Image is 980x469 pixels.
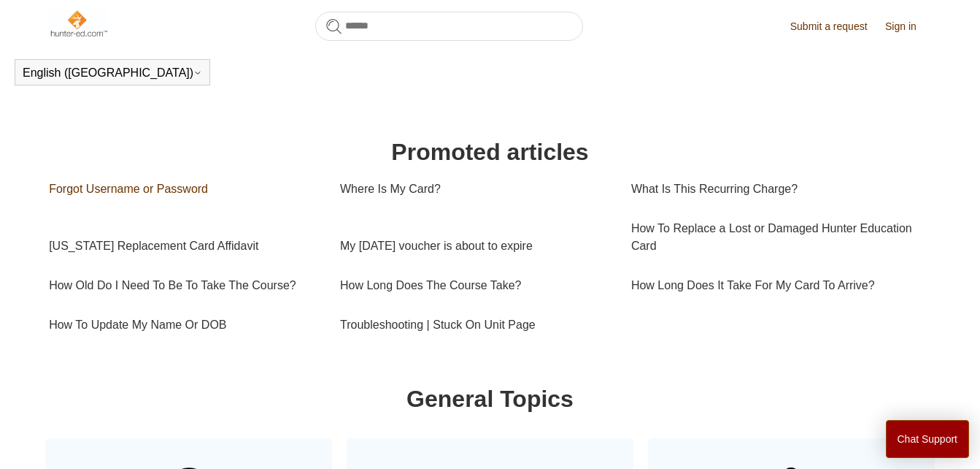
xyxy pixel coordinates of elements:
a: Troubleshooting | Stuck On Unit Page [340,305,609,345]
a: What Is This Recurring Charge? [631,169,922,209]
a: [US_STATE] Replacement Card Affidavit [49,226,318,266]
input: Search [315,12,583,41]
h1: Promoted articles [49,134,931,169]
a: My [DATE] voucher is about to expire [340,226,609,266]
a: How To Update My Name Or DOB [49,305,318,345]
a: How To Replace a Lost or Damaged Hunter Education Card [631,209,922,266]
a: How Long Does The Course Take? [340,266,609,305]
a: Sign in [885,19,931,34]
button: Chat Support [886,420,970,458]
a: Where Is My Card? [340,169,609,209]
button: English ([GEOGRAPHIC_DATA]) [23,66,202,80]
a: Submit a request [790,19,882,34]
img: Hunter-Ed Help Center home page [49,9,108,38]
h1: General Topics [49,381,931,416]
a: How Old Do I Need To Be To Take The Course? [49,266,318,305]
a: How Long Does It Take For My Card To Arrive? [631,266,922,305]
a: Forgot Username or Password [49,169,318,209]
